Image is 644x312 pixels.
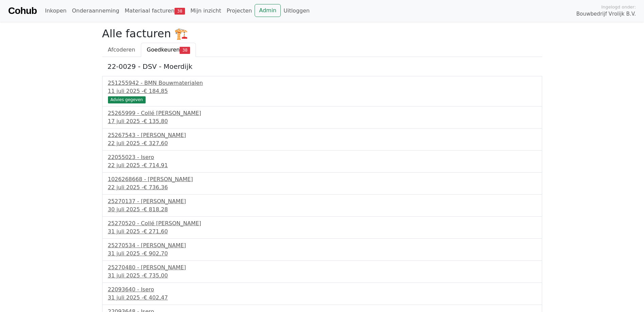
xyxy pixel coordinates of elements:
[224,4,255,18] a: Projecten
[108,197,536,206] div: 25270137 - [PERSON_NAME]
[108,109,536,117] div: 25265999 - Collé [PERSON_NAME]
[144,206,168,213] span: € 818,28
[108,109,536,125] a: 25265999 - Collé [PERSON_NAME]17 juli 2025 -€ 135,80
[108,139,536,148] div: 22 juli 2025 -
[144,118,168,124] span: € 135,80
[108,250,536,258] div: 31 juli 2025 -
[576,10,636,18] span: Bouwbedrijf Vrolijk B.V.
[108,87,536,95] div: 11 juli 2025 -
[255,4,281,17] a: Admin
[108,79,536,102] a: 251255942 - BMN Bouwmaterialen11 juli 2025 -€ 184,85 Advies gegeven
[601,4,636,10] span: Ingelogd onder:
[108,264,536,272] div: 25270480 - [PERSON_NAME]
[108,131,536,148] a: 25267543 - [PERSON_NAME]22 juli 2025 -€ 327,60
[108,79,536,87] div: 251255942 - BMN Bouwmaterialen
[144,272,168,279] span: € 735,00
[122,4,188,18] a: Materiaal facturen38
[144,294,168,301] span: € 402,47
[108,286,536,302] a: 22093640 - Isero31 juli 2025 -€ 402,47
[108,272,536,280] div: 31 juli 2025 -
[108,228,536,236] div: 31 juli 2025 -
[108,197,536,214] a: 25270137 - [PERSON_NAME]30 juli 2025 -€ 818,28
[108,219,536,228] div: 25270520 - Collé [PERSON_NAME]
[108,175,536,192] a: 1026268668 - [PERSON_NAME]22 juli 2025 -€ 736,36
[108,241,536,250] div: 25270534 - [PERSON_NAME]
[108,241,536,258] a: 25270534 - [PERSON_NAME]31 juli 2025 -€ 902,70
[108,219,536,236] a: 25270520 - Collé [PERSON_NAME]31 juli 2025 -€ 271,60
[108,117,536,125] div: 17 juli 2025 -
[8,3,37,19] a: Cohub
[180,47,190,54] span: 38
[108,131,536,139] div: 25267543 - [PERSON_NAME]
[108,153,536,161] div: 22055023 - Isero
[188,4,224,18] a: Mijn inzicht
[108,96,146,103] div: Advies gegeven
[108,62,537,71] h5: 22-0029 - DSV - Moerdijk
[102,43,141,57] a: Afcoderen
[144,88,168,94] span: € 184,85
[108,294,536,302] div: 31 juli 2025 -
[144,228,168,235] span: € 271,60
[108,153,536,170] a: 22055023 - Isero22 juli 2025 -€ 714,91
[144,250,168,257] span: € 902,70
[102,27,542,40] h2: Alle facturen 🏗️
[108,286,536,294] div: 22093640 - Isero
[281,4,312,18] a: Uitloggen
[144,162,168,169] span: € 714,91
[108,161,536,170] div: 22 juli 2025 -
[108,46,135,53] span: Afcoderen
[141,43,196,57] a: Goedkeuren38
[42,4,69,18] a: Inkopen
[69,4,122,18] a: Onderaanneming
[108,264,536,280] a: 25270480 - [PERSON_NAME]31 juli 2025 -€ 735,00
[144,140,168,147] span: € 327,60
[108,183,536,192] div: 22 juli 2025 -
[144,184,168,191] span: € 736,36
[147,46,180,53] span: Goedkeuren
[174,8,185,15] span: 38
[108,206,536,214] div: 30 juli 2025 -
[108,175,536,183] div: 1026268668 - [PERSON_NAME]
